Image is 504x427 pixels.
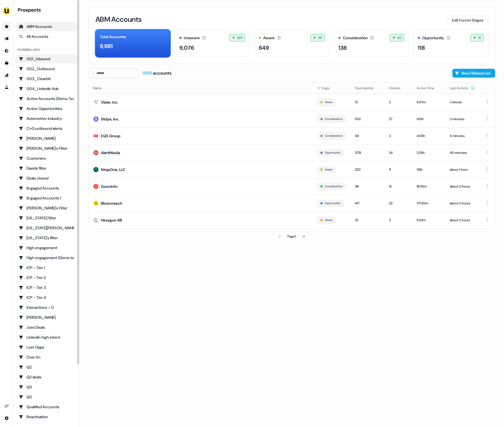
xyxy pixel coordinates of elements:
a: Go to High engagement [15,243,77,252]
div: [US_STATE][PERSON_NAME] [19,225,74,231]
div: 24 [389,150,408,155]
a: Go to Q2 deals [15,373,77,381]
div: 4:04h [417,133,441,139]
button: Aware [325,218,332,223]
a: Go to Inbound [2,46,11,55]
div: 001_Inbound [19,56,74,62]
div: Lost Opps [19,344,74,350]
div: Opportunity [422,35,444,41]
span: 9981 [143,70,153,76]
a: Go to templates [2,59,11,67]
span: 30 [397,35,402,41]
div: [US_STATE]'s filter [19,235,74,241]
th: Name [89,83,312,94]
div: 11 [389,167,408,172]
div: about 1 hour [450,167,475,172]
button: Consideration [325,117,343,122]
a: Go to 003_Clearbit [15,74,77,83]
button: Opportunity [325,150,341,155]
div: Q3 [19,384,74,390]
div: about 2 hours [450,217,475,223]
div: 220 [355,167,380,172]
div: ABM Accounts [19,24,74,29]
button: Last Activity [450,83,475,93]
div: 3 [389,133,408,139]
div: 1 minute [450,99,475,105]
a: Go to Reactivation [15,412,77,421]
span: 225 [237,35,242,41]
button: New Filtered List [452,69,495,78]
div: 5:37m [417,99,441,105]
div: 003_Clearbit [19,76,74,81]
div: High engagement (Demo testing) [19,255,74,260]
a: Go to prospects [2,22,11,31]
div: about 2 hours [450,184,475,189]
div: 40 minutes [450,150,475,155]
a: Go to Georgia's filter [15,233,77,242]
a: Go to Q3 [15,392,77,401]
div: 3:25h [417,150,441,155]
h3: ABM Accounts [95,16,142,23]
a: Go to Engaged Accounts 1 [15,194,77,202]
div: Q2 [19,364,74,370]
div: Bloomreach [101,201,122,206]
a: Go to Georgia Filter [15,213,77,222]
button: Aware [325,100,332,105]
a: Go to ICP - Tier 4 [15,293,77,302]
a: Go to 004_LinkedIn Ads [15,84,77,93]
a: Go to outbound experience [2,34,11,43]
div: ZoomInfo [101,184,117,189]
div: Aware [263,35,275,41]
a: Go to ICP - Tier 1 [15,263,77,272]
div: Page 1 [288,234,296,239]
a: Go to Charlotte's Filter [15,144,77,153]
div: about 2 hours [450,201,475,206]
div: 44 [355,133,380,139]
a: Go to Linkedin high intent [15,333,77,342]
div: 1331 [355,116,380,122]
div: Prospects [18,7,77,13]
div: Total Accounts [100,34,126,40]
a: Go to Joes Deals [15,323,77,332]
div: Hexagon AB [101,217,122,223]
a: Go to Qualified Accounts [15,402,77,411]
div: Reactivation [19,414,74,420]
div: 1:19h [417,167,441,172]
a: Go to Geneviève's Filter [15,204,77,212]
div: [PERSON_NAME] [19,315,74,320]
div: High engagement [19,245,74,251]
div: 3 [389,217,408,223]
div: Consideration [343,35,368,41]
div: 37:00m [417,201,441,206]
div: All Accounts [19,34,74,39]
div: 1278 [355,150,380,155]
div: 004_LinkedIn Ads [19,86,74,91]
div: ICP - Tier 1 [19,265,74,270]
div: 138 [338,44,347,52]
a: ABM Accounts [15,22,77,31]
a: Go to 001_Inbound [15,54,77,63]
div: 23 [389,201,408,206]
div: [PERSON_NAME] [19,136,74,141]
a: Go to JJ Deals [15,313,77,322]
div: 18:35m [417,184,441,189]
a: Go to Engaged Accounts [15,184,77,193]
a: Go to Georgia Slack [15,223,77,232]
div: 118 [418,44,425,52]
button: Aware [325,167,332,172]
div: 6 minutes [450,133,475,139]
div: [US_STATE] Filter [19,215,74,221]
a: Go to Charlotte Stone [15,134,77,143]
a: Go to Deals closed [15,174,77,183]
button: Consideration [325,184,343,189]
div: Unaware [184,35,200,41]
div: 2 minutes [450,116,475,122]
div: 13 [355,99,380,105]
a: Go to Automotive industry [15,114,77,123]
div: Linkedin high intent [19,334,74,340]
div: Interactions > 0 [19,305,74,310]
a: Go to Over 1m [15,353,77,362]
a: Go to integrations [2,414,11,423]
a: Go to attribution [2,71,11,80]
div: 15 [389,184,408,189]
